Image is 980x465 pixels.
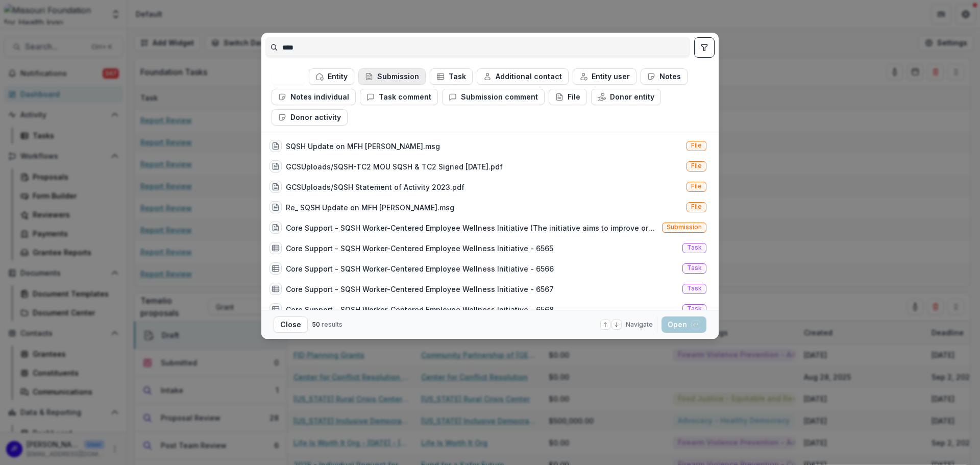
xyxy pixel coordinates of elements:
[322,321,342,328] span: results
[286,304,554,315] div: Core Support - SQSH Worker-Centered Employee Wellness Initiative - 6568
[286,141,440,152] div: SQSH Update on MFH [PERSON_NAME].msg
[272,109,348,126] button: Donor activity
[272,68,305,85] button: All
[272,89,356,105] button: Notes individual
[442,89,545,105] button: Submission comment
[286,202,454,213] div: Re_ SQSH Update on MFH [PERSON_NAME].msg
[360,89,438,105] button: Task comment
[549,89,587,105] button: File
[691,142,702,149] span: File
[286,161,503,172] div: GCSUploads/SQSH-TC2 MOU SQSH & TC2 Signed [DATE].pdf
[274,316,308,333] button: Close
[573,68,636,85] button: Entity user
[687,285,702,292] span: Task
[430,68,473,85] button: Task
[626,320,653,329] span: Navigate
[309,68,354,85] button: Entity
[687,305,702,312] span: Task
[591,89,661,105] button: Donor entity
[667,224,702,231] span: Submission
[691,162,702,169] span: File
[687,244,702,251] span: Task
[358,68,426,85] button: Submission
[691,183,702,190] span: File
[286,243,553,254] div: Core Support - SQSH Worker-Centered Employee Wellness Initiative - 6565
[286,284,554,295] div: Core Support - SQSH Worker-Centered Employee Wellness Initiative - 6567
[641,68,688,85] button: Notes
[286,263,554,274] div: Core Support - SQSH Worker-Centered Employee Wellness Initiative - 6566
[477,68,569,85] button: Additional contact
[286,182,464,192] div: GCSUploads/SQSH Statement of Activity 2023.pdf
[687,264,702,272] span: Task
[694,37,715,58] button: toggle filters
[312,321,320,328] span: 50
[286,223,658,233] div: Core Support - SQSH Worker-Centered Employee Wellness Initiative (The initiative aims to improve ...
[691,203,702,210] span: File
[661,316,706,333] button: Open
